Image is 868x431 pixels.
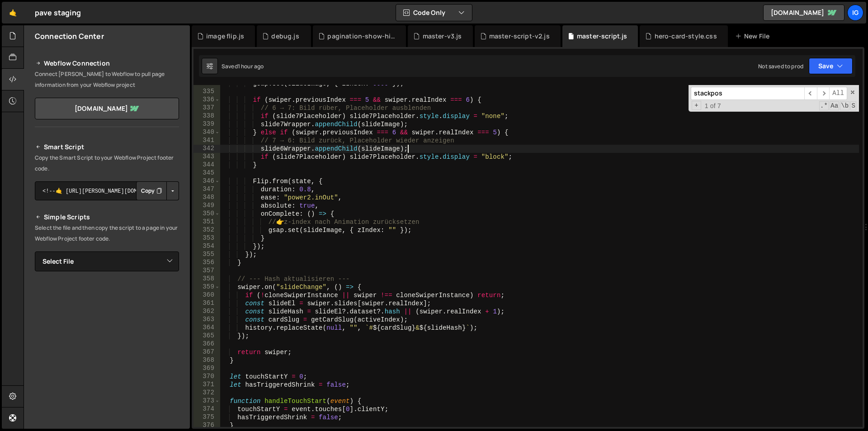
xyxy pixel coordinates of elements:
div: 356 [193,259,220,267]
div: debug.js [271,32,299,41]
div: Not saved to prod [758,62,803,70]
div: 344 [193,161,220,169]
div: 354 [193,242,220,251]
div: 338 [193,112,220,120]
div: 367 [193,348,220,356]
button: Save [809,58,853,74]
div: 335 [193,88,220,96]
span: Whole Word Search [840,101,849,110]
h2: Smart Script [35,142,179,152]
div: hero-card-style.css [655,32,717,41]
div: 360 [193,291,220,299]
div: 375 [193,413,220,422]
span: Search In Selection [850,101,856,110]
div: New File [735,32,773,41]
div: 345 [193,169,220,177]
span: Alt-Enter [829,87,847,100]
div: 337 [193,104,220,112]
div: 372 [193,389,220,397]
div: 343 [193,153,220,161]
h2: Webflow Connection [35,58,179,69]
div: 342 [193,145,220,153]
h2: Simple Scripts [35,212,179,223]
div: 363 [193,316,220,324]
div: 349 [193,202,220,210]
h2: Connection Center [35,31,104,41]
div: 1 hour ago [238,62,264,70]
div: 376 [193,422,220,430]
div: pave staging [35,7,81,18]
div: 355 [193,251,220,259]
div: 353 [193,234,220,242]
div: 336 [193,96,220,104]
button: Code Only [396,5,472,21]
div: 365 [193,332,220,340]
div: 339 [193,120,220,128]
a: [DOMAIN_NAME] [763,5,844,21]
span: ​ [804,87,817,100]
div: 362 [193,308,220,316]
div: 370 [193,373,220,381]
div: 366 [193,340,220,348]
div: Saved [222,62,264,70]
a: 🤙 [2,2,24,24]
input: Search for [691,87,804,100]
div: 346 [193,177,220,185]
div: 358 [193,275,220,283]
span: RegExp Search [819,101,829,110]
div: 341 [193,137,220,145]
div: image flip.js [206,32,244,41]
div: master-script-v2.js [489,32,550,41]
div: 359 [193,283,220,291]
div: master-script.js [577,32,627,41]
div: 352 [193,226,220,234]
span: Toggle Replace mode [692,101,701,110]
div: 340 [193,128,220,137]
div: pagination-show-hide.js [327,32,395,41]
div: 373 [193,397,220,405]
div: 369 [193,365,220,373]
div: 364 [193,324,220,332]
div: 361 [193,299,220,308]
textarea: <!--🤙 [URL][PERSON_NAME][DOMAIN_NAME]> <script>document.addEventListener("DOMContentLoaded", func... [35,181,179,200]
span: ​ [817,87,830,100]
p: Connect [PERSON_NAME] to Webflow to pull page information from your Webflow project [35,69,179,90]
div: 348 [193,194,220,202]
div: 347 [193,185,220,194]
iframe: YouTube video player [35,286,180,368]
div: 371 [193,381,220,389]
span: CaseSensitive Search [830,101,839,110]
p: Copy the Smart Script to your Webflow Project footer code. [35,152,179,174]
button: Copy [136,181,167,200]
a: ig [847,5,863,21]
div: 374 [193,405,220,413]
a: [DOMAIN_NAME] [35,98,179,119]
div: 350 [193,210,220,218]
div: 368 [193,356,220,365]
div: 351 [193,218,220,226]
p: Select the file and then copy the script to a page in your Webflow Project footer code. [35,223,179,244]
div: Button group with nested dropdown [136,181,179,200]
div: master-v3.js [423,32,462,41]
span: 1 of 7 [701,102,725,110]
div: 357 [193,267,220,275]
